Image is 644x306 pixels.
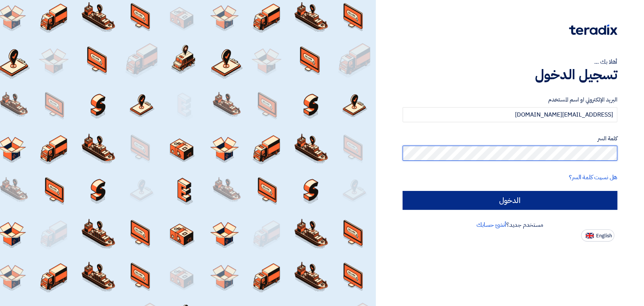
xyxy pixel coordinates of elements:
a: أنشئ حسابك [476,220,506,229]
div: أهلا بك ... [403,57,617,66]
input: أدخل بريد العمل الإلكتروني او اسم المستخدم الخاص بك ... [403,107,617,122]
label: البريد الإلكتروني او اسم المستخدم [403,95,617,104]
span: English [596,233,612,238]
button: English [581,229,614,241]
img: en-US.png [586,233,594,238]
img: Teradix logo [569,25,617,35]
label: كلمة السر [403,134,617,143]
a: هل نسيت كلمة السر؟ [569,173,617,182]
div: مستخدم جديد؟ [403,220,617,229]
h1: تسجيل الدخول [403,66,617,83]
input: الدخول [403,191,617,210]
